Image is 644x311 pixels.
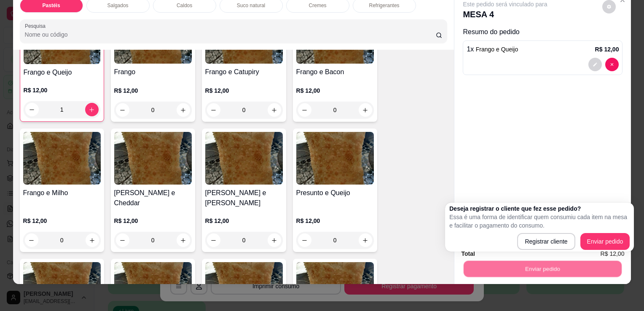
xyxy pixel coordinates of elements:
[205,86,283,95] p: R$ 12,00
[23,217,101,225] p: R$ 12,00
[580,233,630,250] button: Enviar pedido
[114,217,192,225] p: R$ 12,00
[476,46,518,53] span: Frango e Queijo
[296,132,374,185] img: product-image
[449,213,630,230] p: Essa é uma forma de identificar quem consumiu cada item na mesa e facilitar o pagamento do consumo.
[369,2,400,9] p: Refrigerantes
[588,58,602,71] button: decrease-product-quantity
[205,188,283,208] h4: [PERSON_NAME] e [PERSON_NAME]
[296,67,374,77] h4: Frango e Bacon
[601,249,625,258] span: R$ 12,00
[449,204,630,213] h2: Deseja registrar o cliente que fez esse pedido?
[177,2,192,9] p: Caldos
[605,58,619,71] button: decrease-product-quantity
[23,132,101,185] img: product-image
[467,44,518,54] p: 1 x
[107,2,129,9] p: Salgados
[23,188,101,198] h4: Frango e Milho
[205,132,283,185] img: product-image
[24,67,100,78] h4: Frango e Queijo
[517,233,575,250] button: Registrar cliente
[114,188,192,208] h4: [PERSON_NAME] e Cheddar
[25,30,436,39] input: Pesquisa
[296,217,374,225] p: R$ 12,00
[463,8,547,20] p: MESA 4
[24,86,100,94] p: R$ 12,00
[43,2,60,9] p: Pastéis
[296,86,374,95] p: R$ 12,00
[25,22,48,29] label: Pesquisa
[309,2,327,9] p: Cremes
[205,217,283,225] p: R$ 12,00
[114,132,192,185] img: product-image
[464,260,622,277] button: Enviar pedido
[237,2,265,9] p: Suco natural
[595,45,619,54] p: R$ 12,00
[463,27,623,37] p: Resumo do pedido
[205,67,283,77] h4: Frango e Catupiry
[296,188,374,198] h4: Presunto e Queijo
[114,67,192,77] h4: Frango
[114,86,192,95] p: R$ 12,00
[461,250,475,257] strong: Total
